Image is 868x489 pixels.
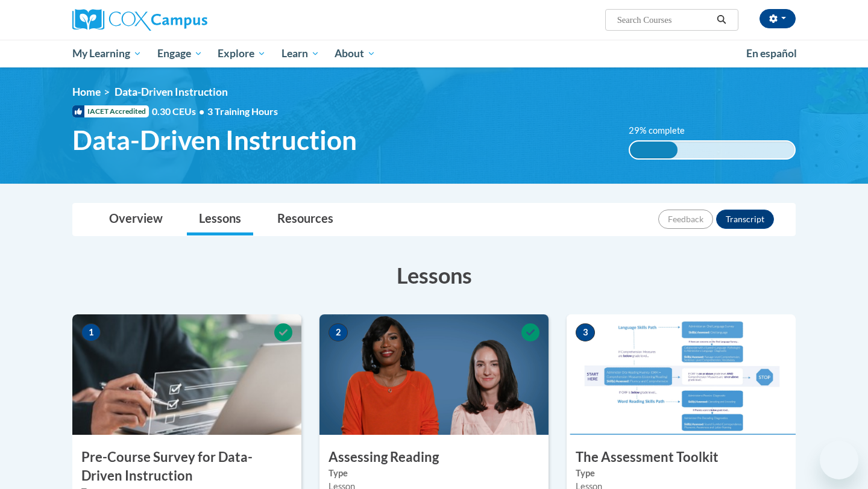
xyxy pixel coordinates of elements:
[576,467,787,480] label: Type
[567,314,796,435] img: Course Image
[567,448,796,467] h3: The Assessment Toolkit
[72,9,301,31] a: Cox Campus
[576,323,595,341] span: 3
[149,40,210,67] a: Engage
[72,260,796,290] h3: Lessons
[630,142,678,158] div: 29% complete
[712,13,731,27] button: Search
[335,46,376,61] span: About
[329,323,348,341] span: 2
[210,40,274,67] a: Explore
[746,47,797,60] span: En español
[157,46,203,61] span: Engage
[820,441,858,479] iframe: Button to launch messaging window
[738,41,805,66] a: En español
[199,105,204,117] span: •
[187,204,253,235] a: Lessons
[72,105,149,117] span: IACET Accredited
[81,323,101,341] span: 1
[265,204,345,235] a: Resources
[327,40,384,67] a: About
[716,210,774,229] button: Transcript
[319,448,549,467] h3: Assessing Reading
[207,105,278,117] span: 3 Training Hours
[97,204,175,235] a: Overview
[54,40,814,67] div: Main menu
[319,314,549,435] img: Course Image
[72,46,142,61] span: My Learning
[64,40,149,67] a: My Learning
[281,46,319,61] span: Learn
[72,314,301,435] img: Course Image
[72,124,357,156] span: Data-Driven Instruction
[759,9,796,28] button: Account Settings
[658,210,713,229] button: Feedback
[72,9,207,31] img: Cox Campus
[115,86,228,98] span: Data-Driven Instruction
[329,467,539,480] label: Type
[72,86,101,98] a: Home
[218,46,266,61] span: Explore
[629,124,698,137] label: 29% complete
[616,13,712,27] input: Search Courses
[274,40,327,67] a: Learn
[72,448,301,485] h3: Pre-Course Survey for Data-Driven Instruction
[152,105,207,118] span: 0.30 CEUs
